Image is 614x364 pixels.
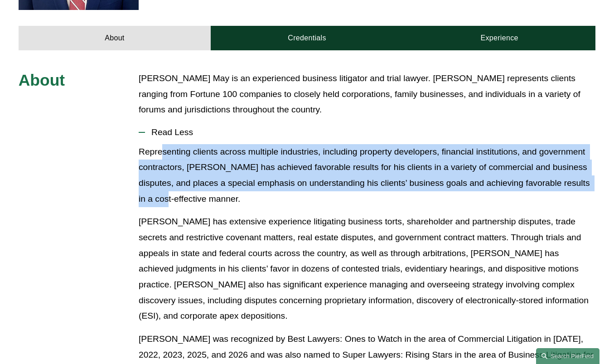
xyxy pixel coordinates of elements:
a: Credentials [211,26,403,51]
span: About [19,71,65,89]
p: [PERSON_NAME] has extensive experience litigating business torts, shareholder and partnership dis... [139,214,595,324]
span: Read Less [145,127,595,137]
p: [PERSON_NAME] May is an experienced business litigator and trial lawyer. [PERSON_NAME] represents... [139,71,595,118]
button: Read Less [139,121,595,144]
a: About [19,26,211,51]
a: Experience [403,26,596,51]
p: Representing clients across multiple industries, including property developers, financial institu... [139,144,595,207]
a: Search this site [536,348,599,364]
